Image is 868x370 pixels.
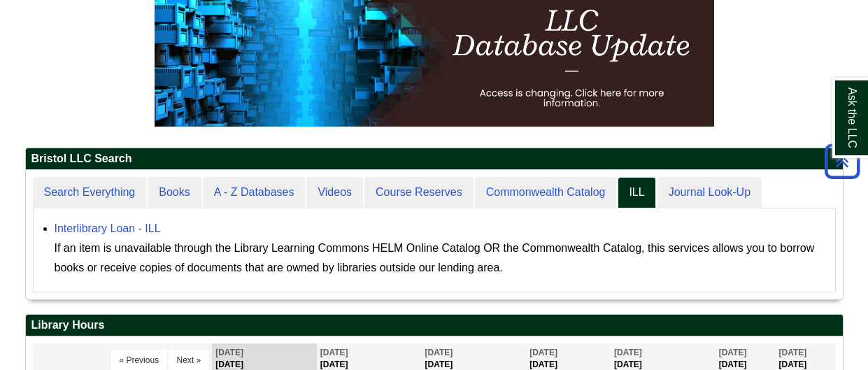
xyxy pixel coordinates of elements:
a: Search Everything [33,177,147,208]
a: Videos [306,177,363,208]
h2: Library Hours [26,315,843,336]
a: Journal Look-Up [657,177,762,208]
span: [DATE] [529,348,557,357]
a: Back to Top [820,152,865,171]
div: If an item is unavailable through the Library Learning Commons HELM Online Catalog OR the Commonw... [55,239,828,278]
span: [DATE] [779,348,807,357]
a: Books [148,177,201,208]
span: [DATE] [320,348,348,357]
a: Commonwealth Catalog [475,177,617,208]
h2: Bristol LLC Search [26,148,843,170]
span: [DATE] [719,348,747,357]
span: [DATE] [425,348,453,357]
a: Interlibrary Loan - ILL [55,222,161,234]
span: [DATE] [215,348,243,357]
a: A - Z Databases [203,177,306,208]
a: Course Reserves [364,177,474,208]
a: ILL [618,177,655,208]
span: [DATE] [614,348,642,357]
